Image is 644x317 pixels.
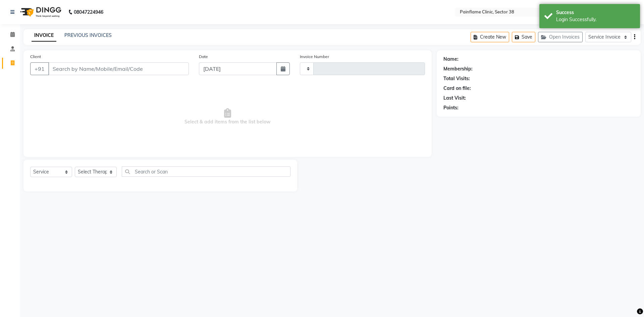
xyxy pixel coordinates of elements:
[443,75,470,82] div: Total Visits:
[48,62,189,75] input: Search by Name/Mobile/Email/Code
[17,3,63,21] img: logo
[443,95,466,102] div: Last Visit:
[443,104,459,111] div: Points:
[64,32,112,38] a: PREVIOUS INVOICES
[556,9,635,16] div: Success
[199,54,208,60] label: Date
[443,65,473,72] div: Membership:
[30,83,425,150] span: Select & add items from the list below
[300,54,329,60] label: Invoice Number
[30,62,49,75] button: +91
[32,30,56,42] a: INVOICE
[74,3,103,21] b: 08047224946
[443,56,459,63] div: Name:
[556,16,635,23] div: Login Successfully.
[122,166,290,177] input: Search or Scan
[30,54,41,60] label: Client
[538,32,583,42] button: Open Invoices
[443,85,471,92] div: Card on file:
[512,32,535,42] button: Save
[471,32,509,42] button: Create New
